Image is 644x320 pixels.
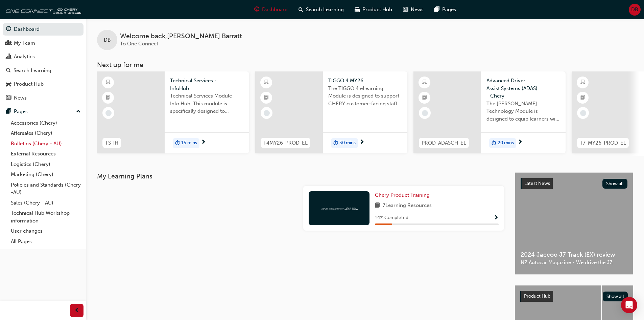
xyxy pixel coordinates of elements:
div: Product Hub [14,80,44,88]
span: booktick-icon [106,93,111,102]
span: DB [104,36,111,44]
span: T4MY26-PROD-EL [263,139,308,147]
span: T7-MY26-PROD-EL [580,139,626,147]
a: guage-iconDashboard [249,3,293,17]
span: duration-icon [175,139,180,148]
a: Analytics [3,50,84,63]
a: search-iconSearch Learning [293,3,349,17]
a: Technical Hub Workshop information [8,208,84,226]
span: learningRecordVerb_NONE-icon [422,110,428,116]
a: All Pages [8,236,84,247]
a: PROD-ADASCH-ELAdvanced Driver Assist Systems (ADAS) - CheryThe [PERSON_NAME] Technology Module is... [413,71,566,153]
a: car-iconProduct Hub [349,3,398,17]
div: Pages [14,108,28,115]
span: Technical Services Module - Info Hub. This module is specifically designed to address the require... [170,92,244,115]
span: booktick-icon [422,93,427,102]
span: Welcome back , [PERSON_NAME] Barratt [120,33,242,40]
span: guage-icon [254,5,259,14]
span: Product Hub [524,293,550,299]
button: DB [629,4,641,16]
span: pages-icon [6,109,11,115]
span: Show Progress [494,215,499,221]
span: PROD-ADASCH-EL [422,139,466,147]
span: The [PERSON_NAME] Technology Module is designed to equip learners with essential knowledge about ... [486,100,560,123]
a: Sales (Chery - AU) [8,198,84,208]
span: learningResourceType_ELEARNING-icon [106,78,111,87]
span: 7 Learning Resources [383,201,432,210]
span: TIGGO 4 MY26 [328,77,402,85]
span: learningRecordVerb_NONE-icon [105,110,112,116]
span: Latest News [524,180,550,186]
a: Accessories (Chery) [8,118,84,128]
span: 2024 Jaecoo J7 Track (EX) review [521,251,627,259]
span: Product Hub [362,6,392,14]
span: next-icon [201,140,206,146]
span: search-icon [6,68,11,74]
span: Advanced Driver Assist Systems (ADAS) - Chery [486,77,560,100]
a: News [3,92,84,104]
a: External Resources [8,149,84,159]
button: Show Progress [494,214,499,222]
span: duration-icon [492,139,496,148]
a: Dashboard [3,23,84,36]
a: User changes [8,226,84,236]
span: news-icon [6,95,11,101]
a: T4MY26-PROD-ELTIGGO 4 MY26The TIGGO 4 eLearning Module is designed to support CHERY customer-faci... [255,71,407,153]
span: learningResourceType_ELEARNING-icon [264,78,269,87]
span: To One Connect [120,41,158,47]
button: Show all [602,179,628,189]
span: search-icon [299,5,303,14]
a: TS-IHTechnical Services - InfoHubTechnical Services Module - Info Hub. This module is specificall... [97,71,249,153]
a: Product Hub [3,78,84,90]
span: booktick-icon [264,93,269,102]
button: Show all [603,292,628,301]
div: My Team [14,39,35,47]
span: duration-icon [333,139,338,148]
a: My Team [3,37,84,49]
span: prev-icon [74,306,79,315]
button: DashboardMy TeamAnalyticsSearch LearningProduct HubNews [3,22,84,105]
a: Latest NewsShow all [521,178,627,189]
span: DB [631,6,638,14]
span: guage-icon [6,26,11,33]
img: oneconnect [320,205,358,211]
div: Search Learning [14,67,51,74]
span: learningResourceType_ELEARNING-icon [422,78,427,87]
span: people-icon [6,40,11,46]
span: pages-icon [434,5,439,14]
span: learningRecordVerb_NONE-icon [580,110,586,116]
span: car-icon [355,5,360,14]
span: 14 % Completed [375,214,408,222]
div: Analytics [14,53,35,61]
span: next-icon [518,140,523,146]
span: booktick-icon [580,93,585,102]
span: chart-icon [6,54,11,60]
span: The TIGGO 4 eLearning Module is designed to support CHERY customer-facing staff with the product ... [328,85,402,108]
span: TS-IH [105,139,118,147]
a: Search Learning [3,64,84,77]
a: news-iconNews [398,3,429,17]
span: Technical Services - InfoHub [170,77,244,92]
a: pages-iconPages [429,3,461,17]
button: Pages [3,105,84,118]
h3: Next up for me [86,61,644,69]
div: Open Intercom Messenger [621,297,637,313]
span: car-icon [6,81,11,87]
span: Chery Product Training [375,192,430,198]
span: 30 mins [339,139,356,147]
a: Policies and Standards (Chery -AU) [8,180,84,198]
span: 15 mins [181,139,197,147]
span: book-icon [375,201,380,210]
div: News [14,94,27,102]
span: learningResourceType_ELEARNING-icon [580,78,585,87]
span: Dashboard [262,6,288,14]
a: Latest NewsShow all2024 Jaecoo J7 Track (EX) reviewNZ Autocar Magazine - We drive the J7. [515,172,633,275]
a: Aftersales (Chery) [8,128,84,138]
a: Bulletins (Chery - AU) [8,138,84,149]
span: next-icon [359,140,364,146]
h3: My Learning Plans [97,172,504,180]
a: Marketing (Chery) [8,169,84,180]
a: Chery Product Training [375,191,432,199]
span: News [411,6,424,14]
